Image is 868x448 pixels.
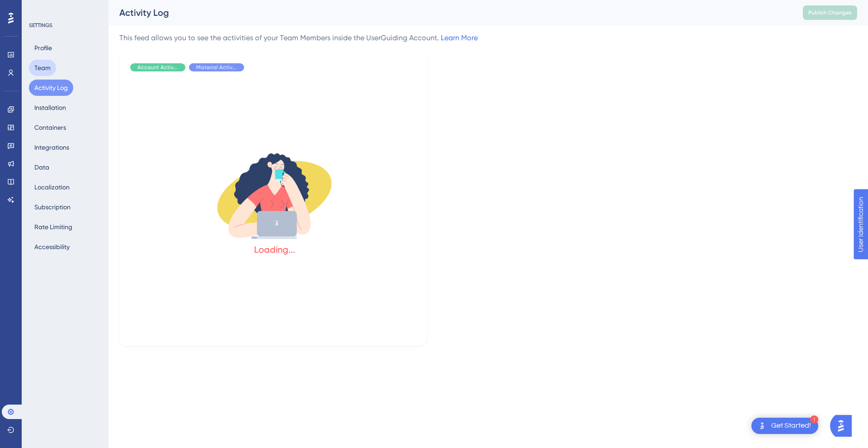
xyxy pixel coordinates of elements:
a: Learn More [441,33,478,42]
button: Localization [29,179,75,195]
iframe: UserGuiding AI Assistant Launcher [830,412,857,439]
button: Subscription [29,199,76,215]
div: Loading... [254,243,295,256]
button: Profile [29,40,57,56]
button: Containers [29,119,71,136]
span: User Identification [7,2,63,13]
button: Data [29,159,55,175]
button: Integrations [29,139,75,156]
span: Publish Changes [808,9,852,16]
div: 1 [810,415,818,424]
button: Rate Limiting [29,219,78,235]
div: This feed allows you to see the activities of your Team Members inside the UserGuiding Account. [119,33,478,43]
button: Accessibility [29,239,75,255]
div: Activity Log [119,6,780,19]
button: Installation [29,99,71,116]
div: Open Get Started! checklist, remaining modules: 1 [751,418,818,434]
button: Team [29,60,56,76]
button: Publish Changes [803,5,857,20]
div: SETTINGS [29,22,102,29]
span: Account Activity [137,64,178,71]
span: Material Activity [196,64,237,71]
div: Get Started! [771,421,811,431]
img: launcher-image-alternative-text [757,420,768,431]
button: Activity Log [29,80,73,96]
